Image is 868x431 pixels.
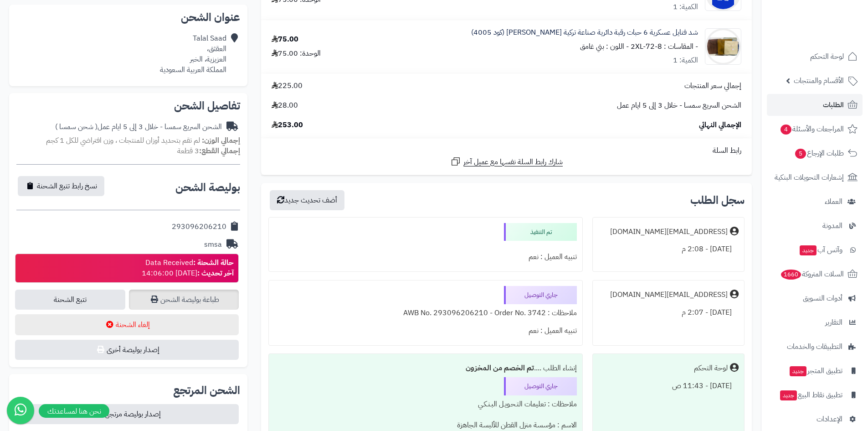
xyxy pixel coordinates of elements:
span: لوحة التحكم [810,50,844,63]
div: جاري التوصيل [504,286,577,304]
div: Talal Saad العقثق، العزيزية، الخبر المملكة العربية السعودية [160,33,226,75]
span: جديد [790,366,806,376]
a: أدوات التسويق [767,287,863,309]
span: طلبات الإرجاع [794,147,844,160]
small: - اللون : بني غامق [580,41,629,52]
span: 5 [795,148,806,159]
button: إلغاء الشحنة [15,314,239,335]
div: الشحن السريع سمسا - خلال 3 إلى 5 ايام عمل [55,122,222,132]
span: نسخ رابط تتبع الشحنة [37,181,97,192]
a: التقارير [767,312,863,333]
span: 1660 [780,269,802,280]
div: 75.00 [272,34,298,45]
div: الكمية: 1 [673,2,698,12]
div: تنبيه العميل : نعم [274,248,576,266]
div: [EMAIL_ADDRESS][DOMAIN_NAME] [610,227,728,237]
span: جديد [800,245,817,255]
div: لوحة التحكم [694,363,728,374]
small: - المقاسات : 2XL-72-8 [631,41,698,52]
h2: تفاصيل الشحن [16,100,240,111]
a: لوحة التحكم [767,46,863,68]
h2: بوليصة الشحن [175,182,240,193]
a: الإعدادات [767,408,863,430]
div: 293096206210 [172,222,226,232]
img: logo-2.png [806,12,859,31]
h3: سجل الطلب [690,195,745,206]
a: التطبيقات والخدمات [767,336,863,358]
div: Data Received [DATE] 14:06:00 [142,258,234,279]
a: المراجعات والأسئلة4 [767,118,863,140]
small: 3 قطعة [177,145,240,156]
div: [DATE] - 2:07 م [598,304,739,322]
div: إنشاء الطلب .... [274,359,576,377]
a: شارك رابط السلة نفسها مع عميل آخر [450,156,563,167]
div: ملاحظات : AWB No. 293096206210 - Order No. 3742 [274,304,576,322]
span: التطبيقات والخدمات [787,340,842,353]
button: إصدار بوليصة مرتجع [15,404,239,424]
div: [DATE] - 2:08 م [598,240,739,258]
span: 253.00 [272,120,303,130]
span: التقارير [825,316,842,329]
span: لم تقم بتحديد أوزان للمنتجات ، وزن افتراضي للكل 1 كجم [46,135,200,146]
span: المراجعات والأسئلة [780,123,844,135]
span: 225.00 [272,81,303,91]
a: تطبيق نقاط البيعجديد [767,384,863,406]
div: [EMAIL_ADDRESS][DOMAIN_NAME] [610,290,728,300]
a: وآتس آبجديد [767,239,863,261]
div: تم التنفيذ [504,223,577,241]
a: طلبات الإرجاع5 [767,142,863,164]
span: أدوات التسويق [803,292,842,305]
button: نسخ رابط تتبع الشحنة [18,176,104,196]
a: طباعة بوليصة الشحن [129,290,239,310]
span: شارك رابط السلة نفسها مع عميل آخر [463,157,563,167]
h2: عنوان الشحن [16,12,240,23]
a: المدونة [767,215,863,237]
button: أضف تحديث جديد [270,190,344,210]
a: الطلبات [767,94,863,116]
span: 28.00 [272,100,298,111]
span: تطبيق المتجر [789,364,842,377]
span: المدونة [822,219,842,232]
div: الوحدة: 75.00 [272,48,321,59]
span: تطبيق نقاط البيع [779,389,842,401]
strong: آخر تحديث : [197,268,234,279]
span: وآتس آب [799,244,842,256]
b: تم الخصم من المخزون [466,363,534,374]
div: جاري التوصيل [504,377,577,395]
button: إصدار بوليصة أخرى [15,340,239,360]
div: تنبيه العميل : نعم [274,322,576,340]
div: الكمية: 1 [673,55,698,66]
a: تتبع الشحنة [15,290,125,310]
span: العملاء [825,195,842,208]
div: smsa [204,239,222,250]
img: 1752663822-WhatsApp%20Image%202025-07-16%20at%201.29.39%20PM-90x90.jpeg [705,28,741,65]
span: إشعارات التحويلات البنكية [775,171,844,184]
span: الإعدادات [817,413,842,426]
h2: الشحن المرتجع [173,385,240,396]
span: الشحن السريع سمسا - خلال 3 إلى 5 ايام عمل [617,100,741,111]
span: 4 [780,124,792,135]
span: الأقسام والمنتجات [794,74,844,87]
a: شد فنايل عسكرية 6 حبات رقبة دائرية صناعة تركية [PERSON_NAME] (كود 4005) [471,27,698,38]
strong: إجمالي الوزن: [202,135,240,146]
a: السلات المتروكة1660 [767,263,863,285]
div: رابط السلة [265,145,748,156]
span: السلات المتروكة [780,268,844,280]
span: إجمالي سعر المنتجات [684,81,741,91]
span: ( شحن سمسا ) [55,121,98,132]
strong: حالة الشحنة : [193,257,234,268]
a: إشعارات التحويلات البنكية [767,166,863,188]
strong: إجمالي القطع: [199,145,240,156]
div: [DATE] - 11:43 ص [598,377,739,395]
a: العملاء [767,191,863,213]
span: جديد [780,390,797,400]
span: الإجمالي النهائي [699,120,741,130]
span: الطلبات [823,99,844,111]
a: تطبيق المتجرجديد [767,360,863,382]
